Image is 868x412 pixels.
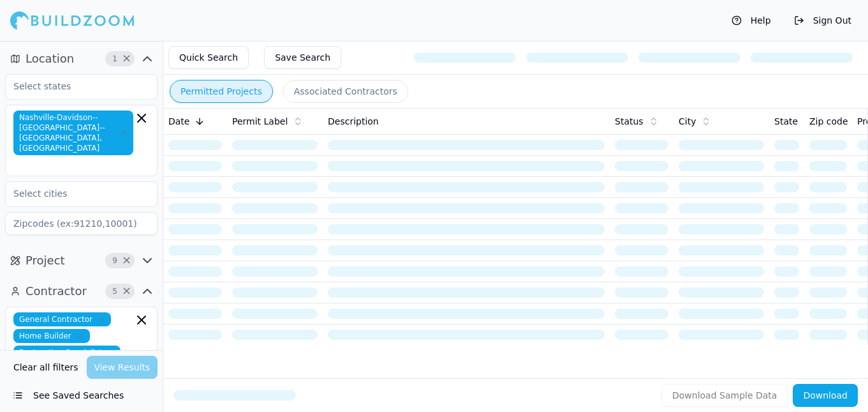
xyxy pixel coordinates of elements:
span: Date [168,115,189,128]
span: Restoration Specialist [13,346,121,360]
button: Contractor5Clear Contractor filters [5,281,158,301]
button: Associated Contractors [283,80,408,103]
span: Clear Contractor filters [122,288,131,294]
input: Select cities [6,182,141,205]
span: State [774,115,798,128]
span: General Contractor [13,312,111,326]
span: City [679,115,696,128]
span: 5 [108,285,121,298]
button: Sign Out [788,10,858,31]
button: See Saved Searches [5,384,158,407]
span: Project [26,252,65,270]
span: Zip code [809,115,848,128]
input: Zipcodes (ex:91210,10001) [5,212,158,235]
button: Save Search [264,46,341,69]
span: Status [615,115,644,128]
span: Clear Project filters [122,257,131,264]
span: Location [26,50,74,68]
span: 1 [108,52,121,65]
span: Nashville-Davidson--[GEOGRAPHIC_DATA]--[GEOGRAPHIC_DATA], [GEOGRAPHIC_DATA] [13,111,133,155]
button: Location1Clear Location filters [5,49,158,69]
button: Project9Clear Project filters [5,250,158,271]
span: Clear Location filters [122,56,131,62]
button: Help [725,10,777,31]
span: Contractor [26,282,87,300]
button: Quick Search [168,46,249,69]
span: 9 [108,254,121,267]
button: Clear all filters [10,356,82,379]
span: Permit Label [232,115,288,128]
button: Download [793,384,858,407]
input: Select states [6,75,141,98]
span: Home Builder [13,329,90,343]
button: Permitted Projects [170,80,273,103]
span: Description [328,115,379,128]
